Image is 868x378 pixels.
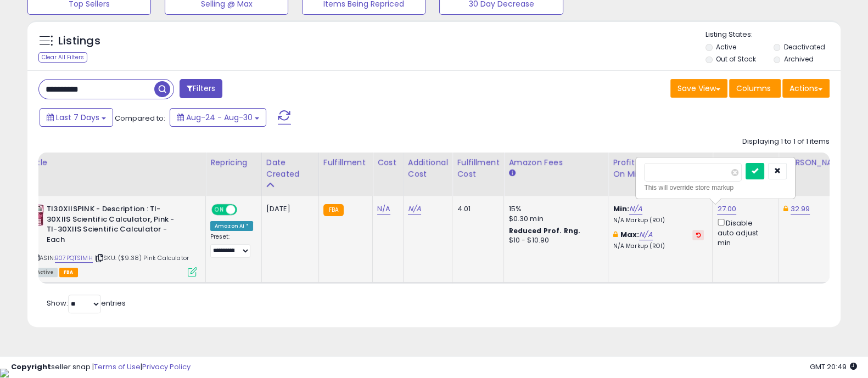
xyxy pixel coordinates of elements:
[613,217,704,224] p: N/A Markup (ROI)
[670,79,727,98] button: Save View
[782,79,830,98] button: Actions
[457,157,499,180] div: Fulfillment Cost
[180,79,222,98] button: Filters
[115,113,165,123] span: Compared to:
[736,83,771,94] span: Columns
[142,362,191,372] a: Privacy Policy
[55,253,93,263] a: B07PQTS1MH
[266,204,310,214] div: [DATE]
[210,157,257,168] div: Repricing
[742,137,830,147] div: Displaying 1 to 1 of 1 items
[56,112,99,123] span: Last 7 Days
[377,157,399,168] div: Cost
[613,242,704,250] p: N/A Markup (ROI)
[32,268,58,277] span: All listings currently available for purchase on Amazon
[212,205,226,215] span: ON
[408,157,448,180] div: Additional Cost
[94,362,141,372] a: Terms of Use
[729,79,781,98] button: Columns
[266,157,314,180] div: Date Created
[810,362,857,372] span: 2025-09-7 20:49 GMT
[508,157,603,168] div: Amazon Fees
[59,268,78,277] span: FBA
[94,253,189,262] span: | SKU: ($9.38) Pink Calculator
[457,204,495,214] div: 4.01
[629,204,642,215] a: N/A
[377,204,390,215] a: N/A
[323,204,344,216] small: FBA
[508,236,600,245] div: $10 - $10.90
[38,52,87,63] div: Clear All Filters
[508,226,580,235] b: Reduced Prof. Rng.
[32,204,44,226] img: 41J8BaD4MPL._SL40_.jpg
[11,362,191,373] div: seller snap | |
[508,168,515,178] small: Amazon Fees.
[783,54,813,64] label: Archived
[705,30,841,40] p: Listing States:
[644,182,787,193] div: This will override store markup
[717,217,770,248] div: Disable auto adjust min
[717,204,736,215] a: 27.00
[408,204,421,215] a: N/A
[613,204,629,214] b: Min:
[613,157,708,180] div: Profit [PERSON_NAME] on Min/Max
[47,204,180,247] b: TI30XIISPINK - Description : TI-30XIIS Scientific Calculator, Pink - TI-30XIIS Scientific Calcula...
[783,42,825,52] label: Deactivated
[716,42,736,52] label: Active
[11,362,51,372] strong: Copyright
[210,233,253,257] div: Preset:
[639,229,652,240] a: N/A
[30,157,201,168] div: Title
[210,221,253,231] div: Amazon AI *
[508,214,600,224] div: $0.30 min
[508,204,600,214] div: 15%
[783,157,848,168] div: [PERSON_NAME]
[716,54,756,64] label: Out of Stock
[40,108,113,127] button: Last 7 Days
[236,205,253,215] span: OFF
[47,298,126,308] span: Show: entries
[608,153,713,196] th: The percentage added to the cost of goods (COGS) that forms the calculator for Min & Max prices.
[791,204,810,215] a: 32.99
[170,108,266,127] button: Aug-24 - Aug-30
[186,112,253,123] span: Aug-24 - Aug-30
[323,157,368,168] div: Fulfillment
[620,229,640,240] b: Max:
[58,33,100,49] h5: Listings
